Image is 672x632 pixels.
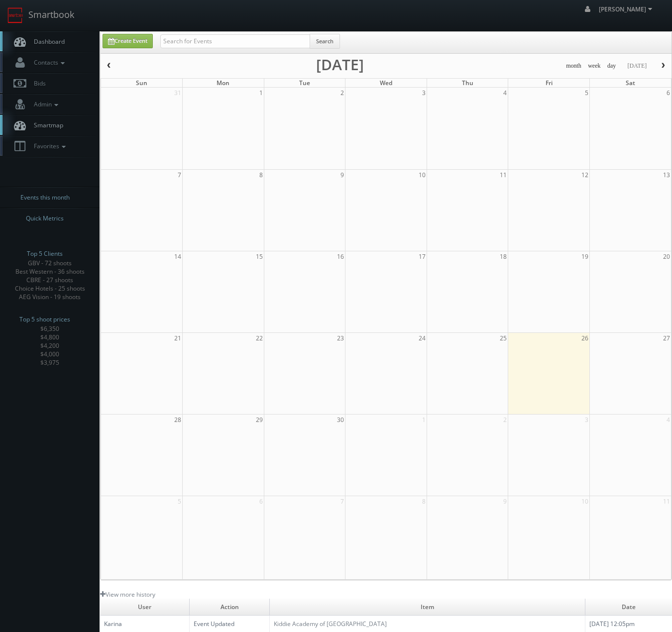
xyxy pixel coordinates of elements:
[258,496,264,507] span: 6
[662,170,671,180] span: 13
[173,88,182,98] span: 31
[258,88,264,98] span: 1
[418,333,427,343] span: 24
[502,88,508,98] span: 4
[418,170,427,180] span: 10
[173,251,182,262] span: 14
[421,496,427,507] span: 8
[177,496,182,507] span: 5
[29,121,63,129] span: Smartmap
[499,333,508,343] span: 25
[580,251,589,262] span: 19
[580,170,589,180] span: 12
[160,34,310,48] input: Search for Events
[270,599,585,616] td: Item
[624,60,650,72] button: [DATE]
[562,60,585,72] button: month
[462,79,473,87] span: Thu
[7,7,23,23] img: smartbook-logo.png
[29,37,65,46] span: Dashboard
[502,415,508,425] span: 2
[380,79,392,87] span: Wed
[604,60,620,72] button: day
[339,170,345,180] span: 9
[29,100,61,108] span: Admin
[499,170,508,180] span: 11
[20,193,70,203] span: Events this month
[662,251,671,262] span: 20
[29,142,68,150] span: Favorites
[29,58,67,67] span: Contacts
[580,496,589,507] span: 10
[258,170,264,180] span: 8
[274,620,387,628] a: Kiddie Academy of [GEOGRAPHIC_DATA]
[584,415,589,425] span: 3
[662,496,671,507] span: 11
[421,415,427,425] span: 1
[584,60,604,72] button: week
[173,333,182,343] span: 21
[662,333,671,343] span: 27
[336,251,345,262] span: 16
[421,88,427,98] span: 3
[310,34,340,49] button: Search
[255,415,264,425] span: 29
[177,170,182,180] span: 7
[546,79,553,87] span: Fri
[626,79,635,87] span: Sat
[585,599,672,616] td: Date
[336,415,345,425] span: 30
[418,251,427,262] span: 17
[336,333,345,343] span: 23
[29,79,46,88] span: Bids
[255,251,264,262] span: 15
[499,251,508,262] span: 18
[27,249,63,259] span: Top 5 Clients
[190,599,270,616] td: Action
[103,34,153,48] a: Create Event
[339,88,345,98] span: 2
[580,333,589,343] span: 26
[173,415,182,425] span: 28
[217,79,229,87] span: Mon
[666,415,671,425] span: 4
[100,590,155,599] a: View more history
[299,79,310,87] span: Tue
[502,496,508,507] span: 9
[599,5,655,13] span: [PERSON_NAME]
[19,315,70,324] span: Top 5 shoot prices
[666,88,671,98] span: 6
[100,599,190,616] td: User
[584,88,589,98] span: 5
[136,79,147,87] span: Sun
[339,496,345,507] span: 7
[316,60,364,70] h2: [DATE]
[26,213,64,223] span: Quick Metrics
[255,333,264,343] span: 22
